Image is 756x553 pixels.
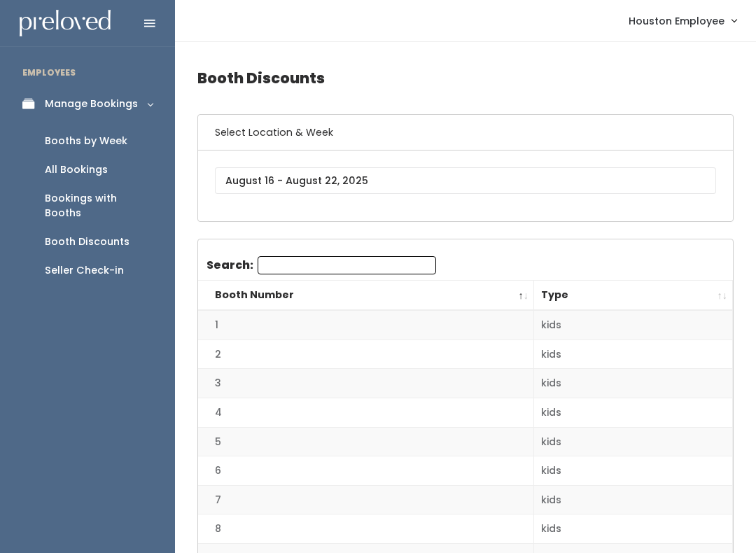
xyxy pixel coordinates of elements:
[534,369,733,398] td: kids
[615,6,750,36] a: Houston Employee
[198,369,534,398] td: 3
[534,398,733,427] td: kids
[198,339,534,369] td: 2
[198,456,534,486] td: 6
[45,234,129,249] div: Booth Discounts
[534,281,733,311] th: Type: activate to sort column ascending
[45,162,108,177] div: All Bookings
[45,191,153,220] div: Bookings with Booths
[206,256,436,274] label: Search:
[197,59,734,97] h4: Booth Discounts
[198,514,534,544] td: 8
[45,97,138,111] div: Manage Bookings
[45,134,127,148] div: Booths by Week
[215,167,716,194] input: August 16 - August 22, 2025
[20,10,111,37] img: preloved logo
[198,115,733,150] h6: Select Location & Week
[534,427,733,456] td: kids
[534,456,733,486] td: kids
[198,398,534,427] td: 4
[198,485,534,514] td: 7
[534,514,733,544] td: kids
[258,256,436,274] input: Search:
[534,485,733,514] td: kids
[534,310,733,339] td: kids
[198,427,534,456] td: 5
[534,339,733,369] td: kids
[629,13,724,29] span: Houston Employee
[45,263,124,278] div: Seller Check-in
[198,281,534,311] th: Booth Number: activate to sort column descending
[198,310,534,339] td: 1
